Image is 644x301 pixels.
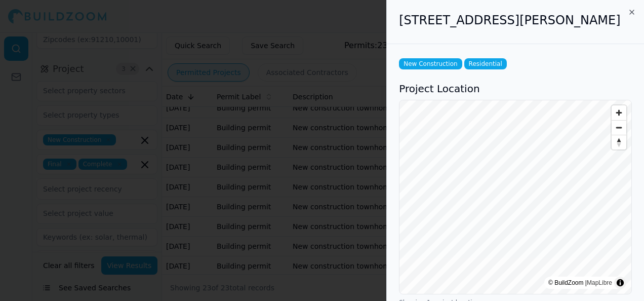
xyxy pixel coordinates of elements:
[464,58,507,69] span: Residential
[612,120,626,135] button: Zoom out
[614,277,626,289] summary: Toggle attribution
[548,278,612,288] div: © BuildZoom |
[587,279,612,286] a: MapLibre
[612,135,626,149] button: Reset bearing to north
[399,12,632,28] h2: [STREET_ADDRESS][PERSON_NAME]
[399,100,632,294] canvas: Map
[612,105,626,120] button: Zoom in
[399,58,462,69] span: New Construction
[399,82,632,96] h3: Project Location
